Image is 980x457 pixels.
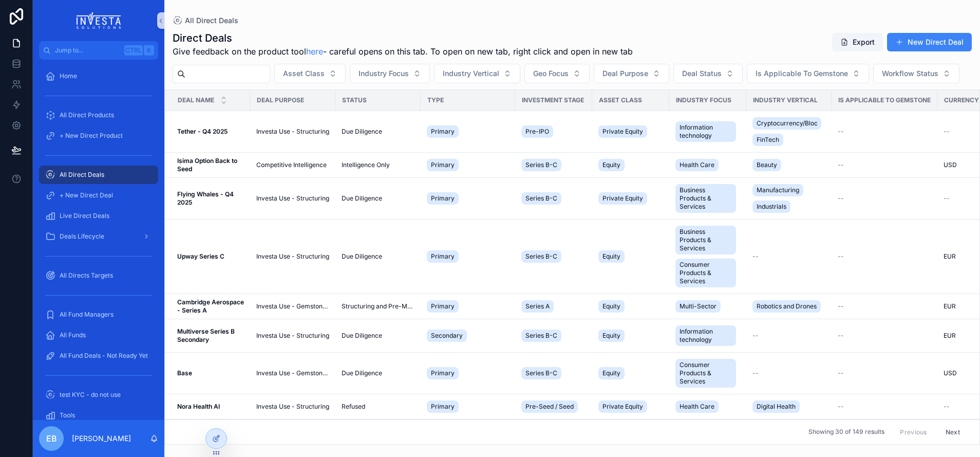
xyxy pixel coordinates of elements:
[594,64,669,83] button: Select Button
[177,298,244,315] a: Cambridge Aerospace - Series A
[431,194,455,203] span: Primary
[257,96,304,104] span: Deal Purpose
[757,161,777,169] span: Beauty
[177,252,244,261] a: Upway Series C
[680,161,714,169] span: Health Care
[808,428,884,436] span: Showing 30 of 149 results
[752,252,825,261] a: --
[60,212,109,220] span: Live Direct Deals
[757,203,786,211] span: Industrials
[177,127,244,136] a: Tether - Q4 2025
[33,60,164,420] div: scrollable content
[39,406,158,425] a: Tools
[427,157,509,173] a: Primary
[757,302,817,310] span: Robotics and Drones
[887,33,972,51] button: New Direct Deal
[838,302,844,310] span: --
[599,96,642,104] span: Asset Class
[602,194,643,203] span: Private Equity
[525,194,557,203] span: Series B-C
[938,424,967,440] button: Next
[177,369,244,377] a: Base
[342,369,382,377] span: Due Diligence
[838,127,931,136] a: --
[598,298,663,315] a: Equity
[752,369,759,377] span: --
[752,182,825,215] a: ManufacturingIndustrials
[427,327,509,344] a: Secondary
[525,302,550,310] span: Series A
[602,369,620,377] span: Equity
[752,252,759,261] span: --
[256,403,329,411] a: Investa Use - Structuring
[77,12,121,29] img: App logo
[256,252,329,261] span: Investa Use - Structuring
[39,346,158,365] a: All Fund Deals - Not Ready Yet
[838,252,844,261] span: --
[256,194,329,203] a: Investa Use - Structuring
[521,157,586,173] a: Series B-C
[752,398,825,415] a: Digital Health
[60,271,113,280] span: All Directs Targets
[145,46,153,54] span: K
[39,41,158,60] button: Jump to...CtrlK
[944,161,957,169] span: USD
[525,252,557,261] span: Series B-C
[39,386,158,404] a: test KYC - do not use
[752,369,825,377] a: --
[342,194,414,203] a: Due Diligence
[342,332,382,340] span: Due Diligence
[283,68,325,79] span: Asset Class
[602,161,620,169] span: Equity
[342,96,367,104] span: Status
[350,64,430,83] button: Select Button
[598,398,663,415] a: Private Equity
[944,403,950,411] span: --
[342,127,382,136] span: Due Diligence
[274,64,346,83] button: Select Button
[944,96,979,104] span: Currency
[55,46,120,54] span: Jump to...
[838,403,844,411] span: --
[342,369,414,377] a: Due Diligence
[598,190,663,207] a: Private Equity
[39,305,158,324] a: All Fund Managers
[675,119,740,144] a: Information technology
[60,132,123,140] span: + New Direct Product
[873,64,959,83] button: Select Button
[747,64,869,83] button: Select Button
[39,166,158,184] a: All Direct Deals
[675,224,740,289] a: Business Products & ServicesConsumer Products & Services
[675,182,740,215] a: Business Products & Services
[256,332,329,340] a: Investa Use - Structuring
[680,327,732,344] span: Information technology
[838,302,931,310] a: --
[521,123,586,140] a: Pre-IPO
[60,111,114,119] span: All Direct Products
[832,33,883,51] button: Export
[521,298,586,315] a: Series A
[521,398,586,415] a: Pre-Seed / Seed
[60,310,114,319] span: All Fund Managers
[256,369,329,377] a: Investa Use - Gemstone Only
[757,403,796,411] span: Digital Health
[60,191,113,199] span: + New Direct Deal
[177,190,244,207] a: Flying Whales - Q4 2025
[256,127,329,136] span: Investa Use - Structuring
[521,365,586,381] a: Series B-C
[944,332,956,340] span: EUR
[177,403,244,411] a: Nora Health AI
[431,302,455,310] span: Primary
[342,403,414,411] a: Refused
[60,171,104,179] span: All Direct Deals
[752,332,759,340] span: --
[256,302,329,310] span: Investa Use - Gemstone Only
[431,127,455,136] span: Primary
[72,433,131,444] p: [PERSON_NAME]
[431,161,455,169] span: Primary
[522,96,584,104] span: Investment Stage
[177,252,224,260] strong: Upway Series C
[882,68,938,79] span: Workflow Status
[838,369,931,377] a: --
